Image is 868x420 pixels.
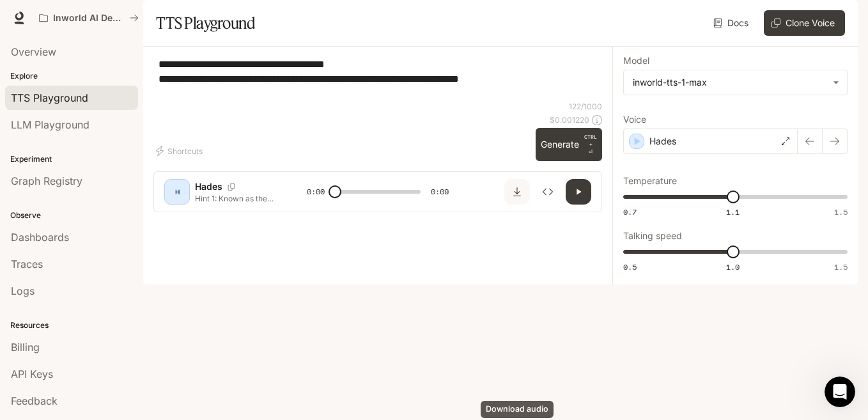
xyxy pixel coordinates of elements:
[431,185,449,198] span: 0:09
[504,179,530,205] button: Download audio
[167,182,187,202] div: H
[53,13,125,24] p: Inworld AI Demos
[834,261,848,272] span: 1.5
[222,183,240,191] button: Copy Voice ID
[195,193,276,204] p: Hint 1: Known as the ‘King of Rock & Roll.’ Hint 2: His dance moves and hits like *Jailhouse Rock...
[481,401,554,418] div: Download audio
[834,206,848,217] span: 1.5
[535,179,561,205] button: Inspect
[633,76,826,89] div: inworld-tts-1-max
[307,185,325,198] span: 0:00
[584,133,597,156] p: ⏎
[623,261,637,272] span: 0.5
[623,115,646,124] p: Voice
[536,128,602,161] button: GenerateCTRL +⏎
[623,56,649,65] p: Model
[623,231,682,240] p: Talking speed
[726,261,740,272] span: 1.0
[584,133,597,148] p: CTRL +
[153,141,208,161] button: Shortcuts
[195,180,222,193] p: Hades
[711,10,754,36] a: Docs
[156,10,255,36] h1: TTS Playground
[649,135,676,148] p: Hades
[623,176,677,185] p: Temperature
[33,5,144,31] button: All workspaces
[825,377,855,407] iframe: Intercom live chat
[569,101,602,112] p: 122 / 1000
[764,10,845,36] button: Clone Voice
[726,206,740,217] span: 1.1
[550,114,589,125] p: $ 0.001220
[623,206,637,217] span: 0.7
[624,70,847,95] div: inworld-tts-1-max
